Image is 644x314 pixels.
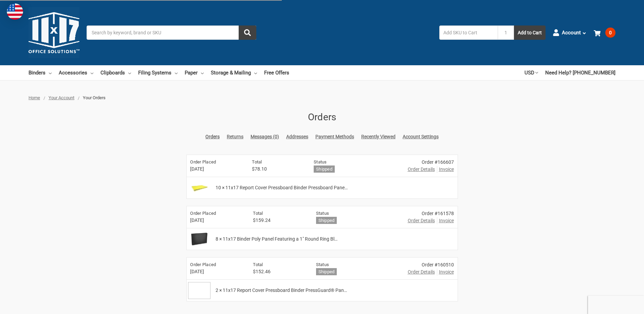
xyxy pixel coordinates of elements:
[253,261,305,268] h6: Total
[216,184,348,191] span: 10 × 11x17 Report Cover Pressboard Binder Pressboard Pane…
[408,261,454,268] div: Order #160510
[252,165,303,173] span: $78.10
[605,28,615,38] span: 0
[361,133,395,140] a: Recently Viewed
[316,210,397,217] h6: Status
[188,231,210,248] img: 11x17 Binder Poly Panel Featuring a 1" Round Ring Black
[216,235,337,243] span: 8 × 11x17 Binder Poly Panel Featuring a 1" Round Ring Bl…
[253,268,305,275] span: $152.46
[190,159,241,165] h6: Order Placed
[316,217,337,224] h6: Shipped
[314,165,335,173] h6: Shipped
[188,179,210,196] img: 11x17 Report Cover Pressboard Binder Pressboard Panels includes Fold-over Metal Fastener | Bobcat...
[408,210,454,217] div: Order #161578
[216,287,347,294] span: 2 × 11x17 Report Cover Pressboard Binder PressGuard® Pan…
[251,133,279,140] a: Messages (0)
[439,217,454,224] span: Invoice
[316,268,337,275] h6: Shipped
[408,166,435,173] a: Order Details
[186,110,458,124] h1: Orders
[49,95,74,100] a: Your Account
[286,133,308,140] a: Addresses
[514,25,546,40] button: Add to Cart
[316,261,397,268] h6: Status
[100,65,131,80] a: Clipboards
[252,159,303,165] h6: Total
[190,210,242,217] h6: Order Placed
[253,210,305,217] h6: Total
[439,166,454,173] span: Invoice
[185,65,204,80] a: Paper
[403,133,439,140] a: Account Settings
[403,159,454,166] div: Order #166607
[545,65,615,80] a: Need Help? [PHONE_NUMBER]
[253,217,305,224] span: $159.24
[525,65,538,80] a: USD
[59,65,93,80] a: Accessories
[87,25,256,40] input: Search by keyword, brand or SKU
[138,65,178,80] a: Filing Systems
[190,165,241,173] span: [DATE]
[29,65,52,80] a: Binders
[439,268,454,276] span: Invoice
[314,159,392,165] h6: Status
[264,65,289,80] a: Free Offers
[83,95,106,100] span: Your Orders
[205,133,220,140] a: Orders
[315,133,354,140] a: Payment Methods
[190,268,242,275] span: [DATE]
[7,3,23,20] img: duty and tax information for United States
[190,261,242,268] h6: Order Placed
[190,217,242,224] span: [DATE]
[553,24,587,41] a: Account
[29,95,40,100] a: Home
[211,65,257,80] a: Storage & Mailing
[588,296,644,314] iframe: Google Customer Reviews
[29,7,79,58] img: 11x17.com
[594,24,615,41] a: 0
[408,217,435,224] a: Order Details
[439,25,498,40] input: Add SKU to Cart
[227,133,243,140] a: Returns
[408,268,435,276] a: Order Details
[562,29,581,37] span: Account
